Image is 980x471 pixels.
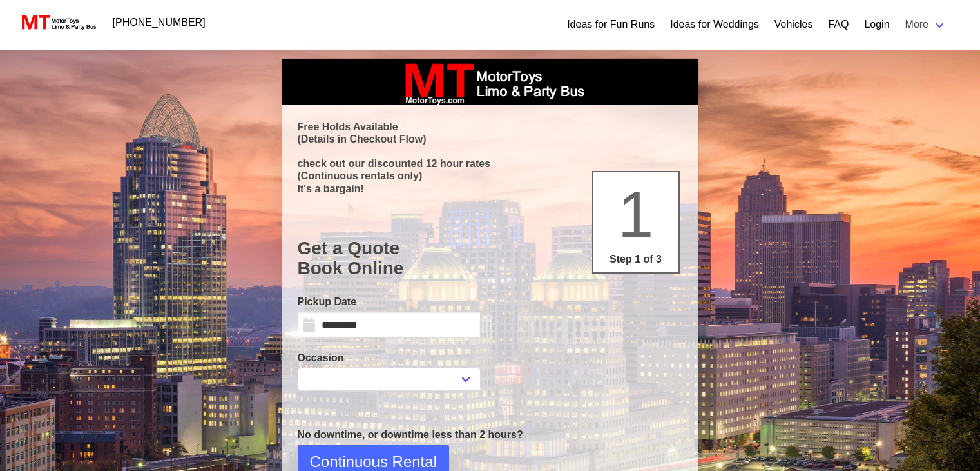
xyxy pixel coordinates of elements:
[298,133,683,145] p: (Details in Checkout Flow)
[567,17,655,32] a: Ideas for Fun Runs
[298,350,481,366] label: Occasion
[898,12,954,37] a: More
[774,17,813,32] a: Vehicles
[298,427,683,443] p: No downtime, or downtime less than 2 hours?
[670,17,759,32] a: Ideas for Weddings
[298,183,683,195] p: It's a bargain!
[394,59,587,105] img: box_logo_brand.jpeg
[298,121,683,133] p: Free Holds Available
[298,294,481,310] label: Pickup Date
[618,178,654,250] span: 1
[18,14,97,32] img: MotorToys Logo
[864,17,889,32] a: Login
[298,238,683,279] h1: Get a Quote Book Online
[828,17,849,32] a: FAQ
[599,252,673,267] p: Step 1 of 3
[298,170,683,182] p: (Continuous rentals only)
[105,10,213,35] a: [PHONE_NUMBER]
[298,157,683,170] p: check out our discounted 12 hour rates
